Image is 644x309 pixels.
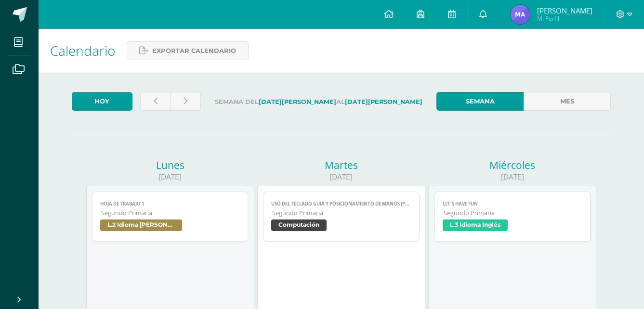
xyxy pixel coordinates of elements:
span: Mi Perfil [537,14,592,23]
div: Miércoles [428,158,596,172]
div: [DATE] [428,172,596,182]
span: Segundo Primaria [272,209,411,217]
a: Hoy [72,92,132,111]
span: hoja de trabajo 1 [100,201,240,207]
label: Semana del al [209,92,429,112]
a: LET'S HAVE FUNSegundo PrimariaL.3 Idioma Inglés [434,192,591,242]
span: L.2 Idioma [PERSON_NAME] [100,219,182,231]
span: [PERSON_NAME] [537,6,592,15]
div: Lunes [86,158,254,172]
span: Segundo Primaria [444,209,583,217]
span: Calendario [50,41,115,60]
a: hoja de trabajo 1Segundo PrimariaL.2 Idioma [PERSON_NAME] [92,192,249,242]
a: Uso del teclado guía y posicionamiento de manos [PERSON_NAME]Segundo PrimariaComputación [263,192,420,242]
strong: [DATE][PERSON_NAME] [345,98,422,105]
span: Segundo Primaria [101,209,240,217]
img: 4a5fcb97b8b87653d2e311870463f5c9.png [511,5,530,24]
a: Semana [436,92,524,111]
span: Computación [271,219,327,231]
a: Mes [524,92,611,111]
span: L.3 Idioma Inglés [443,219,508,231]
strong: [DATE][PERSON_NAME] [259,98,336,105]
div: Martes [257,158,425,172]
span: Uso del teclado guía y posicionamiento de manos [PERSON_NAME] [271,201,411,207]
a: Exportar calendario [127,41,249,60]
span: Exportar calendario [152,42,236,60]
div: [DATE] [257,172,425,182]
span: LET'S HAVE FUN [443,201,583,207]
div: [DATE] [86,172,254,182]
